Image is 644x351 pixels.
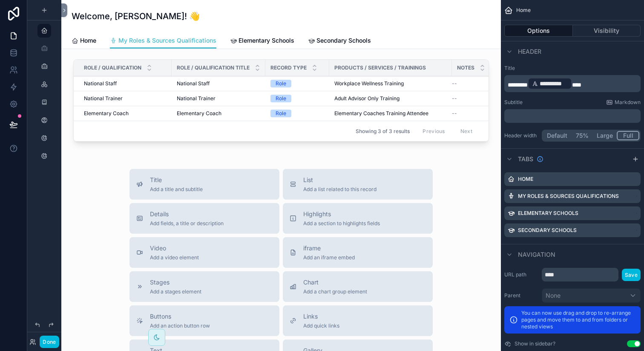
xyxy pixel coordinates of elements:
[150,210,224,218] span: Details
[504,25,573,37] button: Options
[129,169,279,200] button: TitleAdd a title and subtitle
[283,237,433,268] button: iframeAdd an iframe embed
[543,131,571,140] button: Default
[518,210,578,217] label: Elementary Schools
[283,203,433,234] button: HighlightsAdd a section to highlights fields
[593,131,617,140] button: Large
[303,288,367,295] span: Add a chart group element
[303,210,380,218] span: Highlights
[504,271,538,278] label: URL path
[303,322,339,329] span: Add quick links
[303,244,355,252] span: iframe
[72,10,200,22] h1: Welcome, [PERSON_NAME]! 👋
[504,65,641,72] label: Title
[150,254,199,261] span: Add a video element
[546,291,561,300] span: None
[457,64,474,71] span: Notes
[150,278,201,287] span: Stages
[110,33,216,49] a: My Roles & Sources Qualifications
[521,310,635,330] p: You can now use drag and drop to re-arrange pages and move them to and from folders or nested views
[150,288,201,295] span: Add a stages element
[239,36,294,45] span: Elementary Schools
[606,99,641,106] a: Markdown
[303,220,380,227] span: Add a section to highlights fields
[504,109,641,123] div: scrollable content
[129,305,279,336] button: ButtonsAdd an action button row
[150,312,210,321] span: Buttons
[283,169,433,200] button: ListAdd a list related to this record
[518,227,577,234] label: Secondary Schools
[504,75,641,92] div: scrollable content
[150,244,199,252] span: Video
[303,176,377,184] span: List
[303,186,377,193] span: Add a list related to this record
[150,322,210,329] span: Add an action button row
[571,131,593,140] button: 75%
[617,131,639,140] button: Full
[303,312,339,321] span: Links
[518,193,619,200] label: My Roles & Sources Qualifications
[334,64,426,71] span: Products / Services / Trainings
[542,288,641,303] button: None
[518,176,533,183] label: Home
[129,271,279,302] button: StagesAdd a stages element
[303,278,367,287] span: Chart
[84,64,141,71] span: Role / Qualification
[230,33,294,50] a: Elementary Schools
[150,186,203,193] span: Add a title and subtitle
[283,305,433,336] button: LinksAdd quick links
[516,7,531,14] span: Home
[615,99,641,106] span: Markdown
[518,155,533,163] span: Tabs
[177,64,250,71] span: Role / Qualification Title
[504,292,538,299] label: Parent
[518,250,555,259] span: Navigation
[150,220,224,227] span: Add fields, a title or description
[129,203,279,234] button: DetailsAdd fields, a title or description
[316,36,371,45] span: Secondary Schools
[308,33,371,50] a: Secondary Schools
[118,36,216,45] span: My Roles & Sources Qualifications
[80,36,96,45] span: Home
[573,25,641,37] button: Visibility
[129,237,279,268] button: VideoAdd a video element
[356,128,410,135] span: Showing 3 of 3 results
[303,254,355,261] span: Add an iframe embed
[518,47,541,56] span: Header
[270,64,307,71] span: Record Type
[504,99,523,106] label: Subtitle
[504,132,538,139] label: Header width
[283,271,433,302] button: ChartAdd a chart group element
[150,176,203,184] span: Title
[40,336,59,348] button: Done
[622,269,641,281] button: Save
[72,33,96,50] a: Home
